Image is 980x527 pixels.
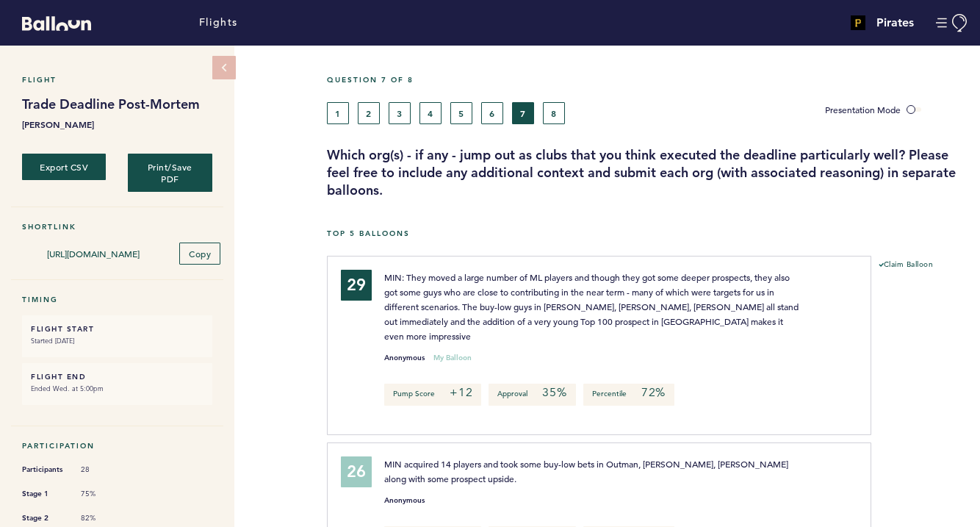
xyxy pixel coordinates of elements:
h6: FLIGHT END [31,372,203,381]
p: Approval [489,384,575,406]
h5: Question 7 of 8 [327,75,969,85]
span: Participants [22,462,66,477]
button: 7 [512,102,534,124]
button: 4 [419,102,442,124]
span: MIN acquired 14 players and took some buy-low bets in Outman, [PERSON_NAME], [PERSON_NAME] along ... [384,458,790,484]
small: Anonymous [384,354,425,362]
b: [PERSON_NAME] [22,117,212,132]
h6: FLIGHT START [31,324,203,334]
h1: Trade Deadline Post-Mortem [22,96,212,113]
span: 28 [81,465,125,475]
h3: Which org(s) - if any - jump out as clubs that you think executed the deadline particularly well?... [327,146,969,199]
div: 29 [341,270,372,301]
small: Anonymous [384,497,425,504]
h5: Timing [22,295,212,304]
small: My Balloon [433,354,472,362]
h5: Participation [22,441,212,451]
button: Claim Balloon [879,259,934,271]
p: Percentile [583,384,674,406]
button: 3 [389,102,411,124]
span: Stage 2 [22,511,66,526]
button: Export CSV [22,154,106,180]
button: 6 [481,102,503,124]
div: 26 [341,456,372,487]
h5: Shortlink [22,222,212,232]
span: 82% [81,513,125,523]
p: Pump Score [384,384,481,406]
span: MIN: They moved a large number of ML players and though they got some deeper prospects, they also... [384,271,801,342]
h5: Top 5 Balloons [327,229,969,238]
a: Balloon [11,15,91,30]
em: +12 [450,385,472,400]
span: 75% [81,489,125,499]
button: Print/Save PDF [128,154,212,192]
span: Presentation Mode [825,104,901,115]
h4: Pirates [876,14,914,32]
button: 2 [358,102,380,124]
svg: Balloon [22,16,91,31]
button: Manage Account [936,14,969,32]
span: Copy [189,248,211,259]
span: Stage 1 [22,487,66,501]
button: 5 [450,102,472,124]
small: Started [DATE] [31,334,203,348]
em: 35% [542,385,566,400]
em: 72% [641,385,666,400]
button: 1 [327,102,349,124]
button: 8 [543,102,565,124]
button: Copy [179,243,220,265]
h5: Flight [22,75,212,85]
small: Ended Wed. at 5:00pm [31,381,203,396]
a: Flights [199,15,238,31]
